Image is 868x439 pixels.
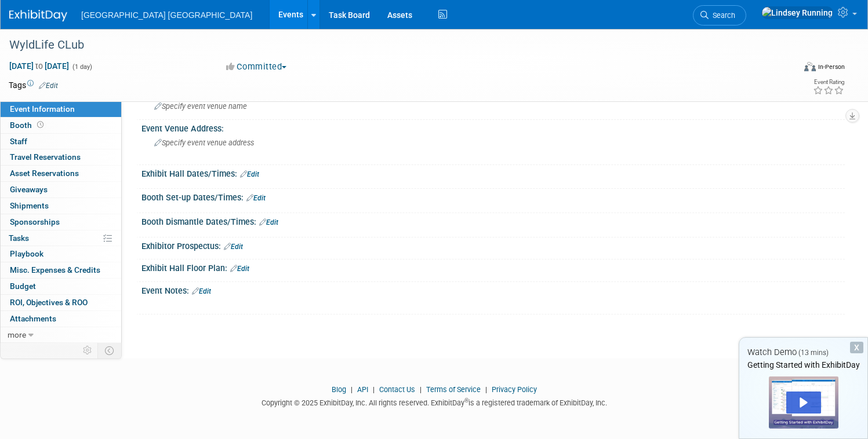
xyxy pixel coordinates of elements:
[141,237,845,253] div: Exhibitor Prospectus:
[1,134,121,149] a: Staff
[141,189,845,204] div: Booth Set-up Dates/Times:
[370,385,377,394] span: |
[10,314,56,323] span: Attachments
[1,182,121,197] a: Giveaways
[482,385,490,394] span: |
[10,298,88,307] span: ROI, Objectives & ROO
[141,282,845,297] div: Event Notes:
[9,10,67,21] img: ExhibitDay
[10,281,36,291] span: Budget
[10,185,48,194] span: Giveaways
[1,327,121,343] a: more
[5,35,773,56] div: WyldLife CLub
[224,243,243,251] a: Edit
[240,170,259,178] a: Edit
[693,5,746,25] a: Search
[259,218,278,226] a: Edit
[1,166,121,181] a: Asset Reservations
[464,397,468,404] sup: ®
[798,349,829,357] span: (13 mins)
[739,359,867,371] div: Getting Started with ExhibitDay
[709,11,735,20] span: Search
[1,231,121,246] a: Tasks
[1,198,121,214] a: Shipments
[1,101,121,117] a: Event Information
[426,385,481,394] a: Terms of Service
[10,120,46,130] span: Booth
[9,233,29,243] span: Tasks
[332,385,346,394] a: Blog
[348,385,355,394] span: |
[71,63,92,71] span: (1 day)
[78,343,98,358] td: Personalize Event Tab Strip
[141,259,845,275] div: Exhibit Hall Floor Plan:
[1,279,121,294] a: Budget
[786,392,821,414] div: Play
[739,346,867,358] div: Watch Demo
[230,265,249,273] a: Edit
[1,311,121,327] a: Attachments
[492,385,537,394] a: Privacy Policy
[154,138,254,147] span: Specify event venue address
[10,249,43,258] span: Playbook
[10,137,27,146] span: Staff
[804,62,816,71] img: Format-Inperson.png
[357,385,368,394] a: API
[39,82,58,90] a: Edit
[141,165,845,180] div: Exhibit Hall Dates/Times:
[154,102,247,111] span: Specify event venue name
[10,152,81,162] span: Travel Reservations
[141,213,845,228] div: Booth Dismantle Dates/Times:
[10,217,60,226] span: Sponsorships
[761,6,833,19] img: Lindsey Running
[850,342,863,353] div: Dismiss
[1,295,121,310] a: ROI, Objectives & ROO
[35,120,46,129] span: Booth not reserved yet
[141,120,845,134] div: Event Venue Address:
[10,169,79,178] span: Asset Reservations
[222,61,291,73] button: Committed
[417,385,424,394] span: |
[10,201,49,210] span: Shipments
[818,63,845,71] div: In-Person
[1,214,121,230] a: Sponsorships
[246,194,266,202] a: Edit
[813,79,844,85] div: Event Rating
[8,330,26,339] span: more
[1,118,121,133] a: Booth
[10,104,75,114] span: Event Information
[1,262,121,278] a: Misc. Expenses & Credits
[1,246,121,262] a: Playbook
[1,149,121,165] a: Travel Reservations
[9,79,58,91] td: Tags
[34,61,45,71] span: to
[192,287,211,295] a: Edit
[10,265,100,275] span: Misc. Expenses & Credits
[98,343,122,358] td: Toggle Event Tabs
[9,61,70,71] span: [DATE] [DATE]
[81,10,252,20] span: [GEOGRAPHIC_DATA] [GEOGRAPHIC_DATA]
[720,60,845,78] div: Event Format
[379,385,415,394] a: Contact Us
